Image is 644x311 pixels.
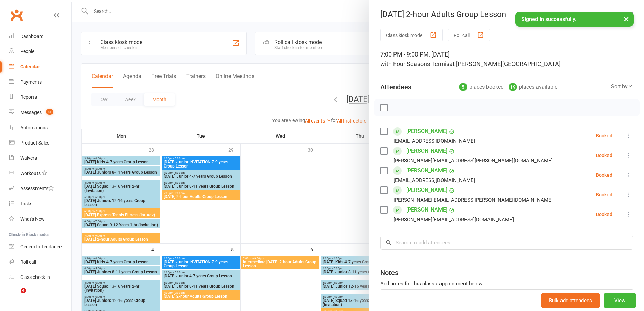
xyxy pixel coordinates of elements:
[393,137,475,146] div: [EMAIL_ADDRESS][DOMAIN_NAME]
[20,216,45,222] div: What's New
[380,50,633,69] div: 7:00 PM - 9:00 PM, [DATE]
[9,105,71,120] a: Messages 81
[604,293,636,308] button: View
[9,29,71,44] a: Dashboard
[20,244,62,249] div: General attendance
[9,44,71,59] a: People
[380,29,443,41] button: Class kiosk mode
[9,166,71,181] a: Workouts
[459,82,504,92] div: places booked
[20,140,49,146] div: Product Sales
[406,126,447,137] a: [PERSON_NAME]
[20,79,42,85] div: Payments
[20,110,42,115] div: Messages
[393,176,475,185] div: [EMAIL_ADDRESS][DOMAIN_NAME]
[9,212,71,227] a: What's New
[611,82,633,91] div: Sort by
[8,7,25,24] a: Clubworx
[449,60,561,67] span: at [PERSON_NAME][GEOGRAPHIC_DATA]
[541,293,600,308] button: Bulk add attendees
[596,133,612,138] div: Booked
[46,109,53,115] span: 81
[393,156,553,165] div: [PERSON_NAME][EMAIL_ADDRESS][PERSON_NAME][DOMAIN_NAME]
[20,64,40,69] div: Calendar
[369,9,644,19] div: [DATE] 2-hour Adults Group Lesson
[21,288,26,293] span: 4
[448,29,490,41] button: Roll call
[20,49,34,54] div: People
[406,165,447,176] a: [PERSON_NAME]
[20,125,48,130] div: Automations
[9,74,71,90] a: Payments
[380,268,398,277] div: Notes
[406,146,447,156] a: [PERSON_NAME]
[509,83,517,91] div: 19
[596,192,612,197] div: Booked
[20,94,37,100] div: Reports
[406,185,447,196] a: [PERSON_NAME]
[596,173,612,177] div: Booked
[509,82,557,92] div: places available
[9,270,71,285] a: Class kiosk mode
[393,215,514,224] div: [PERSON_NAME][EMAIL_ADDRESS][DOMAIN_NAME]
[380,60,449,67] span: with Four Seasons Tennis
[393,196,553,204] div: [PERSON_NAME][EMAIL_ADDRESS][PERSON_NAME][DOMAIN_NAME]
[20,34,44,39] div: Dashboard
[20,274,50,280] div: Class check-in
[380,82,411,92] div: Attendees
[9,151,71,166] a: Waivers
[459,83,467,91] div: 5
[9,59,71,74] a: Calendar
[9,181,71,196] a: Assessments
[20,186,54,191] div: Assessments
[406,204,447,215] a: [PERSON_NAME]
[9,135,71,151] a: Product Sales
[20,155,37,161] div: Waivers
[620,12,633,26] button: ×
[521,16,576,22] span: Signed in successfully.
[9,239,71,254] a: General attendance kiosk mode
[20,259,36,265] div: Roll call
[380,280,633,288] div: Add notes for this class / appointment below
[380,236,633,250] input: Search to add attendees
[596,153,612,158] div: Booked
[9,120,71,135] a: Automations
[20,201,32,206] div: Tasks
[9,254,71,270] a: Roll call
[20,171,41,176] div: Workouts
[9,90,71,105] a: Reports
[7,288,23,304] iframe: Intercom live chat
[596,212,612,217] div: Booked
[9,196,71,212] a: Tasks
